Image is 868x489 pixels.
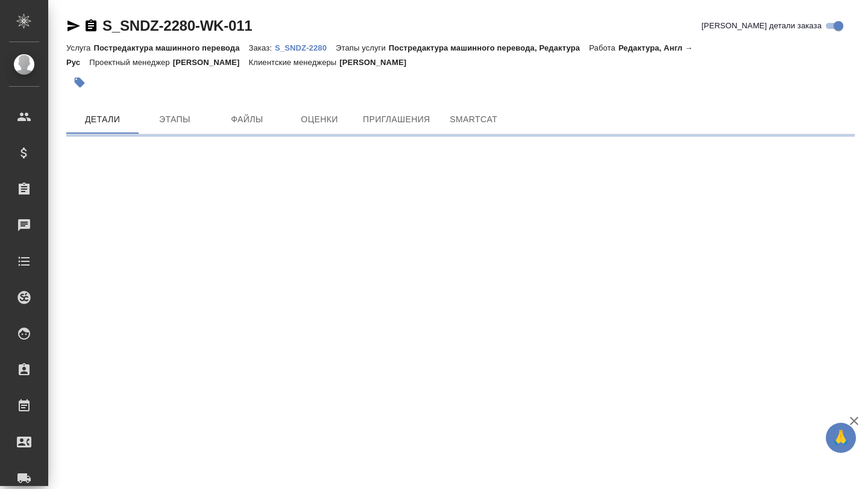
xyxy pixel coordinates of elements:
[102,17,252,34] a: S_SNDZ-2280-WK-011
[84,19,98,33] button: Скопировать ссылку
[249,43,275,52] p: Заказ:
[146,112,204,127] span: Этапы
[363,112,430,127] span: Приглашения
[389,43,589,52] p: Постредактура машинного перевода, Редактура
[275,43,336,52] p: S_SNDZ-2280
[339,58,415,67] p: [PERSON_NAME]
[218,112,276,127] span: Файлы
[66,19,81,33] button: Скопировать ссылку для ЯМессенджера
[89,58,172,67] p: Проектный менеджер
[173,58,249,67] p: [PERSON_NAME]
[826,423,856,453] button: 🙏
[74,112,131,127] span: Детали
[66,69,93,96] button: Добавить тэг
[291,112,348,127] span: Оценки
[336,43,389,52] p: Этапы услуги
[702,20,822,32] span: [PERSON_NAME] детали заказа
[66,43,93,52] p: Услуга
[589,43,618,52] p: Работа
[445,112,503,127] span: SmartCat
[249,58,340,67] p: Клиентские менеджеры
[275,42,336,52] a: S_SNDZ-2280
[831,425,851,450] span: 🙏
[93,43,248,52] p: Постредактура машинного перевода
